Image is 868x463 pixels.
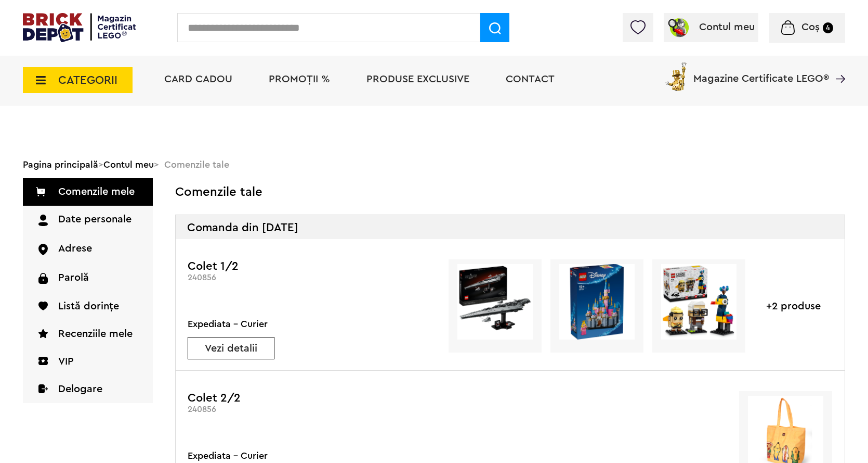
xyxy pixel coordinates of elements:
div: +2 produse [754,259,832,353]
div: Comanda din [DATE] [176,215,845,239]
span: Coș [801,22,820,32]
a: Vezi detalii [188,343,274,354]
div: Expediata - Curier [188,448,274,463]
div: 240856 [188,273,430,283]
a: Date personale [23,206,153,235]
h3: Colet 1/2 [188,259,430,273]
h3: Colet 2/2 [188,391,430,405]
a: Pagina principală [23,160,98,169]
a: Recenziile mele [23,320,153,348]
a: Produse exclusive [366,74,469,84]
a: Delogare [23,376,153,403]
a: Contact [506,74,555,84]
span: CATEGORII [58,74,117,86]
a: Adrese [23,235,153,264]
small: 4 [823,22,833,33]
a: PROMOȚII % [269,74,330,84]
div: > > Comenzile tale [23,151,845,178]
h2: Comenzile tale [175,185,845,199]
a: Contul meu [103,160,154,169]
a: VIP [23,348,153,376]
a: Magazine Certificate LEGO® [829,60,845,70]
span: Contul meu [699,22,755,32]
div: 240856 [188,405,430,415]
a: Parolă [23,264,153,293]
a: Card Cadou [164,74,232,84]
a: Comenzile mele [23,178,153,206]
a: Listă dorințe [23,293,153,320]
div: Expediata - Curier [188,317,274,331]
a: Contul meu [668,22,755,32]
span: Magazine Certificate LEGO® [693,60,829,84]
